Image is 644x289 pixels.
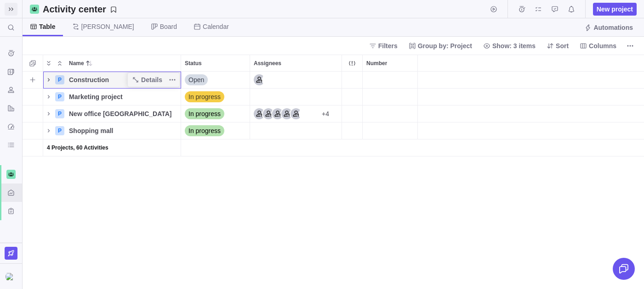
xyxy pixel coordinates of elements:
div: Assignees [250,55,342,71]
span: Save your current layout and filters as a View [39,3,121,16]
div: Michael Henderson [300,74,311,85]
div: Accountant [254,74,265,85]
div: P [55,126,64,135]
div: Katy Williams [291,91,302,102]
div: Number [363,122,418,139]
span: Columns [576,39,620,52]
span: Show: 3 items [492,41,536,50]
div: Status [181,106,250,122]
div: Assignees [250,106,342,122]
a: Upgrade now (Trial ends in 74 days) [5,247,17,260]
span: Status [185,59,202,68]
div: Name [43,139,181,156]
div: Philip Black [300,125,311,136]
div: Philip Black [318,91,329,102]
span: Notifications [565,3,578,16]
div: Number [363,89,418,106]
div: Assignees [250,122,342,139]
span: Filters [365,39,401,52]
span: Columns [589,41,616,50]
div: New office NY [65,106,181,122]
span: Show: 3 items [479,39,539,52]
div: Robert Smith [309,74,320,85]
img: Show [6,273,17,280]
span: 4 Projects, 60 Activities [47,143,108,152]
div: Number [363,55,417,71]
div: Name [43,122,181,139]
div: Status [181,122,250,139]
span: Name [69,59,84,68]
div: Name [43,106,181,122]
div: Kevin Thompson [291,74,302,85]
div: Name [43,72,181,89]
span: My assignments [532,3,545,16]
span: Shopping mall [69,126,113,135]
span: In progress [188,109,221,118]
span: Add activity [26,73,39,86]
div: Trouble indication [342,106,363,122]
div: Acco [254,108,265,119]
div: Trouble indication [342,139,363,156]
a: Time logs [515,7,528,14]
span: Sort [556,41,569,50]
span: In progress [188,126,221,135]
span: Selection mode [26,57,39,70]
span: Construction [69,75,109,84]
span: Number [366,59,387,68]
span: Open [188,75,204,84]
div: Status [181,55,250,71]
div: P [55,92,64,101]
div: In progress [181,122,250,139]
span: New project [597,5,633,14]
div: James Brown [281,91,292,102]
div: Marketing project [65,89,181,105]
span: Automations [581,21,637,34]
div: Helen Smith [309,108,320,119]
div: Trouble indication [342,72,363,89]
span: Expand [43,57,54,70]
div: Michael Reed [309,91,320,102]
div: Steve Pollin [309,125,320,136]
div: Assignees [250,139,342,156]
div: Helen Smith [263,125,274,136]
span: Calendar [203,22,229,31]
span: Start timer [487,3,500,16]
div: Designer [263,108,274,119]
a: My assignments [532,7,545,14]
div: Name [65,55,181,71]
div: Number [363,72,418,89]
div: Construction [65,72,181,88]
span: [PERSON_NAME] [81,22,134,31]
span: Sort [543,39,572,52]
div: Number [363,139,418,156]
div: David Tyson [254,91,265,102]
div: David Tyson [254,125,265,136]
span: Details [141,75,162,84]
span: Group by: Project [418,41,472,50]
div: Michael Henderson [291,125,302,136]
div: In progress [181,89,250,105]
div: Steve Pollin [318,74,329,85]
div: Number [363,106,418,122]
div: Katy Williams [281,125,292,136]
div: Open [181,72,250,88]
div: Assignees [250,72,342,89]
div: Helen Smith [6,271,17,282]
div: In progress [181,106,250,122]
div: Assignees [250,89,342,106]
div: Kevin Thompson [300,91,311,102]
span: More actions [166,73,179,86]
h2: Activity center [43,3,106,16]
div: Status [181,139,250,156]
div: QA Engineer [291,108,302,119]
span: In progress [188,92,221,101]
a: Details [128,73,166,86]
span: More actions [624,39,637,52]
div: Katy Williams [281,74,292,85]
div: grid [23,72,644,289]
span: Collapse [54,57,65,70]
div: Shopping mall [65,122,181,139]
div: Name [43,89,181,106]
